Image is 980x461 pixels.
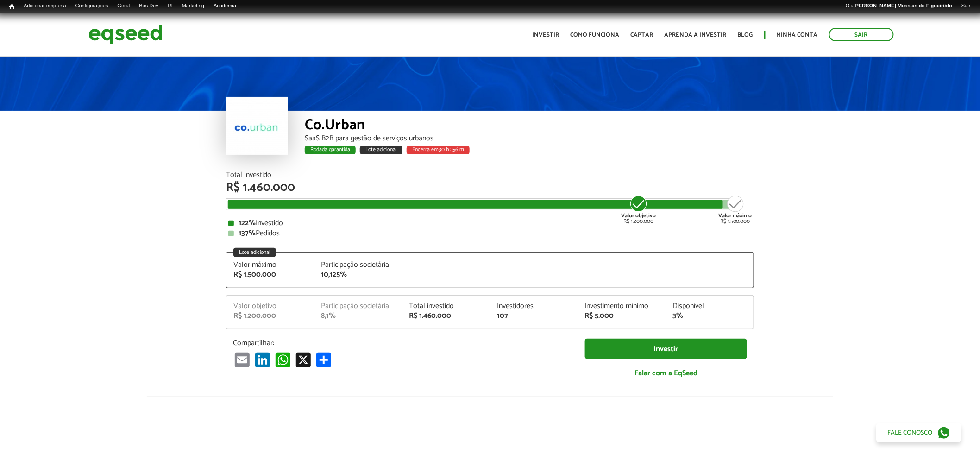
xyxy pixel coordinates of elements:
[88,22,163,47] img: EqSeed
[738,32,753,38] a: Blog
[233,312,308,320] div: R$ 1.200.000
[294,352,313,367] a: X
[777,32,818,38] a: Minha conta
[497,303,571,310] div: Investidores
[321,312,396,320] div: 8,1%
[360,146,402,154] div: Lote adicional
[163,2,177,10] a: RI
[314,352,333,367] a: Compartilhar
[631,32,653,38] a: Captar
[829,28,894,41] a: Sair
[672,303,747,310] div: Disponível
[718,211,752,220] strong: Valor máximo
[854,3,952,8] strong: [PERSON_NAME] Messias de Figueirêdo
[321,303,396,310] div: Participação societária
[5,2,19,11] a: Início
[585,364,747,383] a: Falar com a EqSeed
[239,227,256,240] strong: 137%
[233,339,571,347] p: Compartilhar:
[841,2,957,10] a: Olá[PERSON_NAME] Messias de Figueirêdo
[228,230,752,237] div: Pedidos
[113,2,134,10] a: Geral
[305,118,754,135] div: Co.Urban
[439,145,464,154] span: 30 h : 56 m
[239,217,256,229] strong: 122%
[497,312,571,320] div: 107
[665,32,727,38] a: Aprenda a investir
[407,146,470,154] div: Encerra em
[305,135,754,142] div: SaaS B2B para gestão de serviços urbanos
[233,352,251,367] a: Email
[409,312,483,320] div: R$ 1.460.000
[233,261,308,269] div: Valor máximo
[233,303,308,310] div: Valor objetivo
[571,32,620,38] a: Como funciona
[226,171,754,179] div: Total Investido
[134,2,163,10] a: Bus Dev
[9,3,14,10] span: Início
[533,32,559,38] a: Investir
[585,339,747,360] a: Investir
[177,2,209,10] a: Marketing
[622,211,656,220] strong: Valor objetivo
[233,248,276,257] div: Lote adicional
[233,271,308,278] div: R$ 1.500.000
[321,261,396,269] div: Participação societária
[622,195,656,224] div: R$ 1.200.000
[321,271,396,278] div: 10,125%
[876,423,961,442] a: Fale conosco
[409,303,483,310] div: Total investido
[718,195,752,224] div: R$ 1.500.000
[19,2,71,10] a: Adicionar empresa
[228,220,752,227] div: Investido
[672,312,747,320] div: 3%
[274,352,292,367] a: WhatsApp
[585,312,659,320] div: R$ 5.000
[71,2,113,10] a: Configurações
[585,303,659,310] div: Investimento mínimo
[253,352,272,367] a: LinkedIn
[209,2,241,10] a: Academia
[305,146,356,154] div: Rodada garantida
[957,2,975,10] a: Sair
[226,182,754,194] div: R$ 1.460.000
